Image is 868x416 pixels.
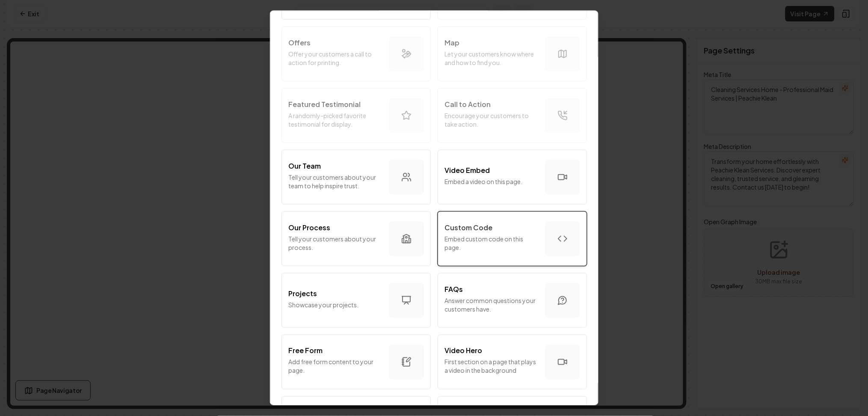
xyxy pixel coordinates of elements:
p: Answer common questions your customers have. [445,296,539,313]
button: Video EmbedEmbed a video on this page. [438,150,587,205]
button: Video HeroFirst section on a page that plays a video in the background [438,335,587,389]
p: First section on a page that plays a video in the background [445,358,539,375]
p: Custom Code [445,223,493,233]
p: Video Embed [445,165,490,175]
button: Our ProcessTell your customers about your process. [281,211,431,266]
button: FAQsAnswer common questions your customers have. [438,273,587,328]
p: Embed a video on this page. [445,177,539,186]
button: ProjectsShowcase your projects. [281,273,431,328]
p: Projects [289,288,317,299]
p: Showcase your projects. [289,300,382,309]
p: Embed custom code on this page. [445,235,539,252]
button: Our TeamTell your customers about your team to help inspire trust. [281,150,431,205]
button: Custom CodeEmbed custom code on this page. [438,211,587,266]
p: Tell your customers about your team to help inspire trust. [289,173,382,190]
button: Free FormAdd free form content to your page. [281,335,431,389]
p: Video Hero [445,346,483,356]
p: Free Form [289,346,323,356]
p: Our Process [289,223,331,233]
p: Our Team [289,161,321,171]
p: Add free form content to your page. [289,358,382,375]
p: Tell your customers about your process. [289,235,382,252]
p: FAQs [445,284,463,294]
